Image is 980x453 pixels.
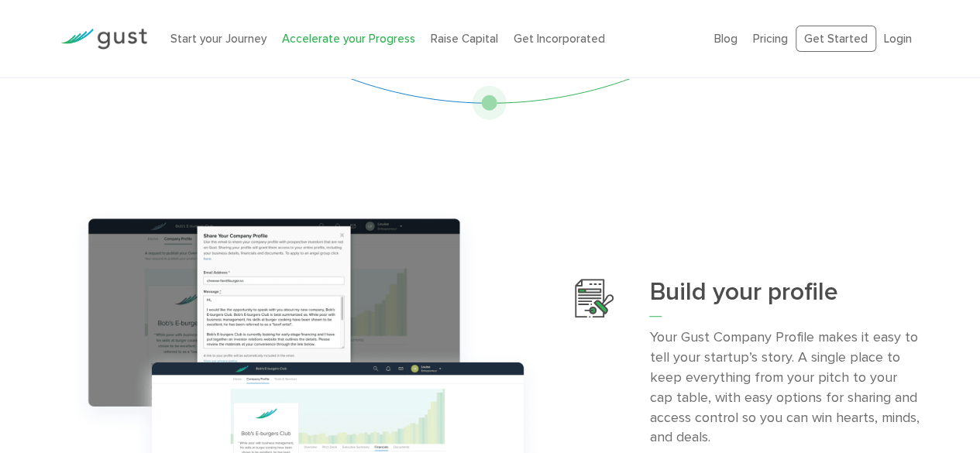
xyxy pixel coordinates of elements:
[753,32,788,46] a: Pricing
[649,328,919,448] p: Your Gust Company Profile makes it easy to tell your startup’s story. A single place to keep ever...
[796,26,876,53] a: Get Started
[649,279,919,317] h3: Build your profile
[60,29,147,50] img: Gust Logo
[714,32,738,46] a: Blog
[514,32,605,46] a: Get Incorporated
[282,32,415,46] a: Accelerate your Progress
[884,32,912,46] a: Login
[431,32,498,46] a: Raise Capital
[575,279,614,317] img: Build Your Profile
[170,32,266,46] a: Start your Journey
